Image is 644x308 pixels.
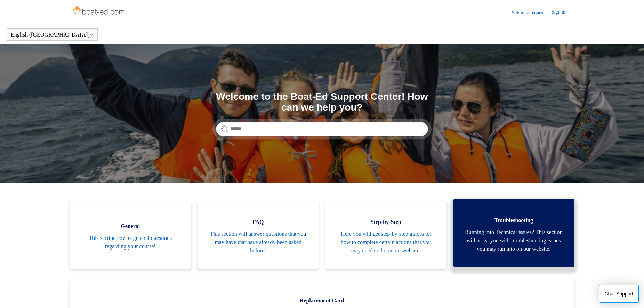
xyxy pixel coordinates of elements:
[512,9,552,16] a: Submit a request
[80,234,180,251] span: This section covers general questions regarding your course!
[216,122,428,136] input: Search
[72,4,127,18] img: Boat-Ed Help Center home page
[464,228,564,253] span: Running into Technical issues? This section will assist you with troubleshooting issues you may r...
[208,230,308,255] span: This section will answer questions that you may have that have already been asked before!
[464,216,564,225] span: Troubleshooting
[198,201,319,269] a: FAQ This section will answer questions that you may have that have already been asked before!
[599,285,639,303] button: Chat Support
[453,199,574,267] a: Troubleshooting Running into Technical issues? This section will assist you with troubleshooting ...
[336,230,436,255] span: Here you will get step-by-step guides on how to complete certain actions that you may need to do ...
[70,201,191,269] a: General This section covers general questions regarding your course!
[80,297,564,305] span: Replacement Card
[552,8,572,17] a: Sign in
[80,222,180,230] span: General
[325,201,446,269] a: Step-by-Step Here you will get step-by-step guides on how to complete certain actions that you ma...
[216,91,428,113] h1: Welcome to the Boat-Ed Support Center! How can we help you?
[208,218,308,226] span: FAQ
[11,32,94,38] button: English ([GEOGRAPHIC_DATA])
[336,218,436,226] span: Step-by-Step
